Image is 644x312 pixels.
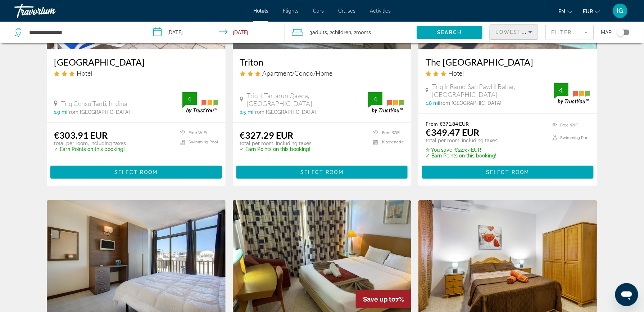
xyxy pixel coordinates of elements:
[554,83,590,104] img: trustyou-badge.svg
[426,57,590,67] a: The [GEOGRAPHIC_DATA]
[14,1,86,20] a: Travorium
[496,28,532,36] mat-select: Sort by
[486,169,530,175] span: Select Room
[54,69,218,77] div: 3 star Hotel
[240,109,254,115] span: 2.5 mi
[182,92,218,113] img: trustyou-badge.svg
[240,57,404,67] a: Triton
[496,29,542,35] span: Lowest Price
[236,166,408,179] button: Select Room
[240,130,294,141] ins: €327.29 EUR
[583,9,593,14] span: EUR
[254,109,316,115] span: from [GEOGRAPHIC_DATA]
[426,121,438,127] span: From
[432,83,554,98] span: Triq Ir Ramel San Pawl Il Bahar, [GEOGRAPHIC_DATA]
[247,92,368,107] span: Triq It Tartarun Qawra, [GEOGRAPHIC_DATA]
[351,27,371,37] span: , 2
[601,27,612,37] span: Map
[54,146,126,152] p: ✓ Earn Points on this booking!
[545,24,594,40] button: Filter
[426,153,498,159] p: ✓ Earn Points on this booking!
[300,169,344,175] span: Select Room
[437,30,462,35] span: Search
[54,130,108,141] ins: €303.91 EUR
[50,167,222,175] a: Select Room
[426,147,452,153] span: ✮ You save
[253,8,268,14] a: Hotels
[240,146,312,152] p: ✓ Earn Points on this booking!
[54,141,126,146] p: total per room, including taxes
[368,95,382,103] div: 4
[583,6,600,17] button: Change currency
[338,8,355,14] a: Cruises
[356,30,371,35] span: rooms
[440,121,469,127] del: €371.84 EUR
[417,26,482,39] button: Search
[240,69,404,77] div: 3 star Apartment
[370,130,404,136] li: Free WiFi
[559,6,572,17] button: Change language
[448,69,464,77] span: Hotel
[426,147,498,153] p: €22.37 EUR
[617,7,623,14] span: IG
[426,100,439,106] span: 1.8 mi
[313,8,324,14] a: Cars
[61,99,127,107] span: Triq Censu Tanti, Imdina
[422,167,594,175] a: Select Room
[426,138,498,143] p: total per room, including taxes
[177,139,218,146] li: Swimming Pool
[356,290,411,308] div: 7%
[54,109,67,115] span: 1.9 mi
[548,121,590,130] li: Free WiFi
[439,100,502,106] span: from [GEOGRAPHIC_DATA]
[283,8,299,14] a: Flights
[77,69,92,77] span: Hotel
[368,92,404,113] img: trustyou-badge.svg
[236,167,408,175] a: Select Room
[50,166,222,179] button: Select Room
[426,127,479,138] ins: €349.47 EUR
[615,283,638,306] iframe: Button to launch messaging window
[182,95,197,103] div: 4
[611,3,630,18] button: User Menu
[263,69,333,77] span: Apartment/Condo/Home
[422,166,594,179] button: Select Room
[309,27,327,37] span: 3
[370,8,391,14] a: Activities
[554,86,568,94] div: 4
[177,130,218,136] li: Free WiFi
[114,169,158,175] span: Select Room
[327,27,351,37] span: , 2
[559,9,566,14] span: en
[312,30,327,35] span: Adults
[370,139,404,146] li: Kitchenette
[240,141,312,146] p: total per room, including taxes
[146,22,285,43] button: Check-in date: Oct 5, 2025 Check-out date: Oct 9, 2025
[426,69,590,77] div: 3 star Hotel
[54,57,218,67] a: [GEOGRAPHIC_DATA]
[363,295,395,303] span: Save up to
[67,109,130,115] span: from [GEOGRAPHIC_DATA]
[612,29,630,36] button: Toggle map
[285,22,417,43] button: Travelers: 3 adults, 2 children
[548,133,590,142] li: Swimming Pool
[332,30,351,35] span: Children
